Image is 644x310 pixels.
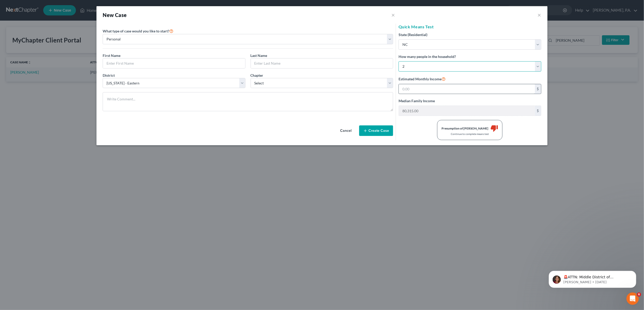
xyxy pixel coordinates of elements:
iframe: Intercom live chat [627,292,639,305]
button: Create Case [359,125,393,136]
span: First Name [103,53,120,58]
button: Cancel [334,126,357,136]
input: Enter Last Name [251,58,393,68]
span: District [103,73,115,77]
span: 6 [637,292,641,297]
h5: Quick Means Test [399,24,541,30]
label: Estimated Monthly Income [399,76,446,82]
div: Continue to complete means test [442,132,498,136]
div: $ [535,106,541,116]
button: × [392,11,395,19]
div: Presumption of [PERSON_NAME] [442,126,488,131]
span: State (Residential) [399,32,427,37]
label: How many people in the household? [399,54,456,59]
i: thumb_down [490,124,498,132]
input: Enter First Name [103,58,245,68]
input: 0.00 [399,84,535,94]
span: Last Name [251,53,267,58]
label: What type of case would you like to start? [103,28,173,34]
strong: New Case [103,12,127,18]
div: $ [535,84,541,94]
input: 0.00 [399,106,535,116]
span: Chapter [251,73,263,77]
iframe: Intercom notifications message [541,260,644,296]
button: × [538,12,541,18]
label: Median Family Income [399,98,435,104]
